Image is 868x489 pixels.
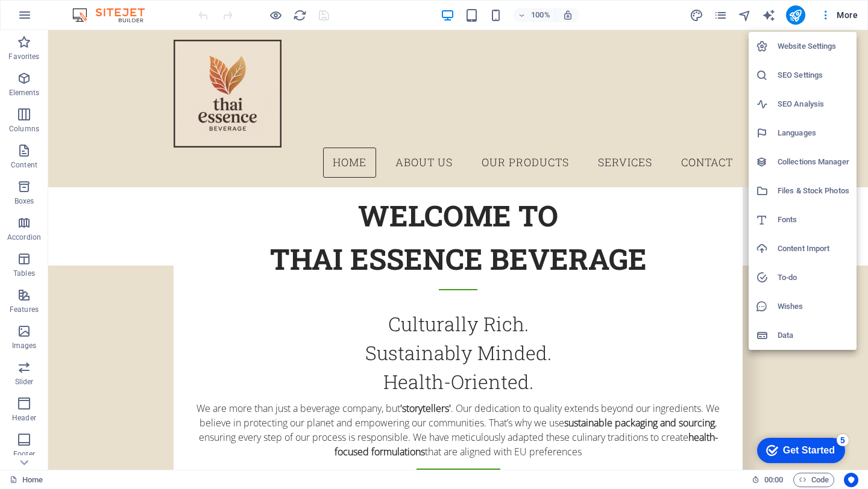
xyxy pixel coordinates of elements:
div: Get Started 5 items remaining, 0% complete [10,6,98,31]
h6: Data [778,328,849,343]
h6: Website Settings [778,39,849,54]
div: Get Started [36,13,87,24]
h6: Collections Manager [778,155,849,169]
h6: Content Import [778,241,849,256]
h6: Fonts [778,213,849,227]
h6: Wishes [778,299,849,314]
h6: Files & Stock Photos [778,184,849,198]
h6: To-do [778,270,849,285]
h6: Languages [778,126,849,140]
h6: SEO Settings [778,68,849,83]
h6: SEO Analysis [778,97,849,111]
div: 5 [89,2,101,14]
